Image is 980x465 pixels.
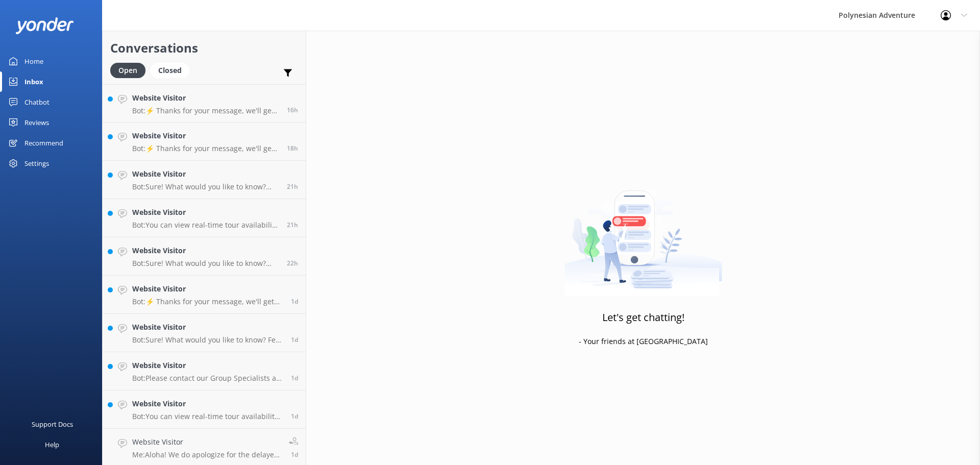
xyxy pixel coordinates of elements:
a: Website VisitorBot:Please contact our Group Specialists at [PHONE_NUMBER] or request a custom quo... [103,352,306,390]
p: Bot: You can view real-time tour availability and book your Polynesian Adventure online at [URL][... [132,221,279,230]
p: Bot: ⚡ Thanks for your message, we'll get back to you as soon as we can. You're also welcome to k... [132,297,283,306]
a: Website VisitorBot:You can view real-time tour availability and book your Polynesian Adventure on... [103,199,306,237]
p: Bot: Sure! What would you like to know? Feel free to ask about tour details, availability, pickup... [132,182,279,191]
span: Sep 14 2025 12:09pm (UTC -10:00) Pacific/Honolulu [291,450,298,459]
h4: Website Visitor [132,360,283,371]
a: Website VisitorBot:⚡ Thanks for your message, we'll get back to you as soon as we can. You're als... [103,84,306,123]
img: artwork of a man stealing a conversation from at giant smartphone [565,169,722,297]
div: Reviews [24,112,49,133]
img: yonder-white-logo.png [15,17,74,34]
a: Website VisitorBot:You can view real-time tour availability and book your Polynesian Adventure on... [103,390,306,429]
span: Sep 15 2025 04:23pm (UTC -10:00) Pacific/Honolulu [287,106,298,114]
div: Recommend [24,133,63,153]
h3: Let's get chatting! [602,309,684,326]
a: Closed [151,64,194,76]
span: Sep 14 2025 04:48pm (UTC -10:00) Pacific/Honolulu [291,374,298,382]
p: Bot: You can view real-time tour availability and book your Polynesian Adventure online at [URL][... [132,412,283,421]
p: Bot: ⚡ Thanks for your message, we'll get back to you as soon as we can. You're also welcome to k... [132,106,279,115]
a: Open [110,64,151,76]
h4: Website Visitor [132,283,283,295]
h4: Website Visitor [132,245,279,256]
p: Me: Aloha! We do apologize for the delayed response. Please provide the Booking Confirmation Numb... [132,450,281,459]
a: Website VisitorBot:Sure! What would you like to know? Feel free to ask about tour details, availa... [103,314,306,352]
span: Sep 15 2025 07:01am (UTC -10:00) Pacific/Honolulu [291,335,298,344]
div: Inbox [24,71,43,92]
div: Support Docs [32,414,73,434]
a: Website VisitorBot:⚡ Thanks for your message, we'll get back to you as soon as we can. You're als... [103,123,306,161]
h2: Conversations [110,38,298,58]
p: Bot: Sure! What would you like to know? Feel free to ask about tour details, availability, pickup... [132,335,283,345]
div: Chatbot [24,92,50,112]
a: Website VisitorBot:Sure! What would you like to know? Feel free to ask about tour details, availa... [103,161,306,199]
a: Website VisitorBot:⚡ Thanks for your message, we'll get back to you as soon as we can. You're als... [103,276,306,314]
div: Help [45,434,59,455]
h4: Website Visitor [132,130,279,141]
a: Website VisitorBot:Sure! What would you like to know? Feel free to ask about tour details, availa... [103,237,306,276]
h4: Website Visitor [132,398,283,409]
p: Bot: Please contact our Group Specialists at [PHONE_NUMBER] or request a custom quote at [DOMAIN_... [132,374,283,383]
div: Open [110,63,145,78]
span: Sep 15 2025 10:46am (UTC -10:00) Pacific/Honolulu [287,221,298,229]
h4: Website Visitor [132,92,279,104]
p: Bot: Sure! What would you like to know? Feel free to ask about tour details, availability, pickup... [132,259,279,268]
h4: Website Visitor [132,207,279,218]
div: Home [24,51,43,71]
p: Bot: ⚡ Thanks for your message, we'll get back to you as soon as we can. You're also welcome to k... [132,144,279,153]
div: Closed [151,63,189,78]
p: - Your friends at [GEOGRAPHIC_DATA] [579,336,708,347]
h4: Website Visitor [132,322,283,333]
h4: Website Visitor [132,436,281,448]
span: Sep 14 2025 04:47pm (UTC -10:00) Pacific/Honolulu [291,412,298,421]
span: Sep 15 2025 10:58am (UTC -10:00) Pacific/Honolulu [287,182,298,191]
span: Sep 15 2025 07:59am (UTC -10:00) Pacific/Honolulu [291,297,298,306]
span: Sep 15 2025 10:17am (UTC -10:00) Pacific/Honolulu [287,259,298,267]
h4: Website Visitor [132,168,279,180]
div: Settings [24,153,49,174]
span: Sep 15 2025 02:23pm (UTC -10:00) Pacific/Honolulu [287,144,298,153]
